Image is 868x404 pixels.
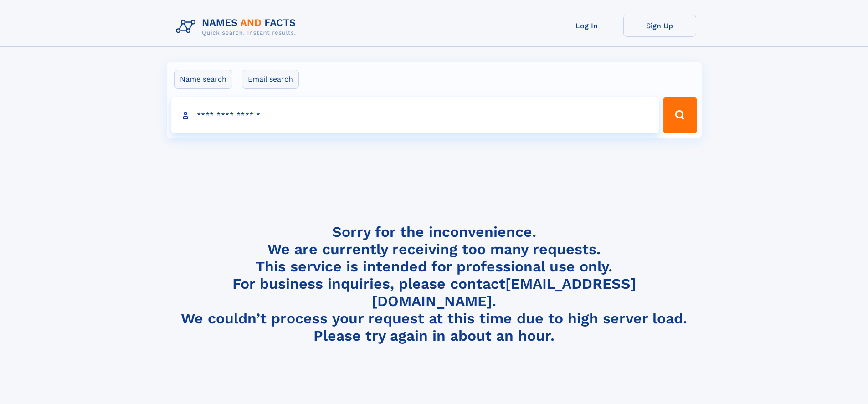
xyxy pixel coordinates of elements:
[372,275,636,310] a: [EMAIL_ADDRESS][DOMAIN_NAME]
[242,70,299,89] label: Email search
[171,97,659,133] input: search input
[172,15,303,39] img: Logo Names and Facts
[623,15,696,37] a: Sign Up
[550,15,623,37] a: Log In
[174,70,232,89] label: Name search
[663,97,697,133] button: Search Button
[172,223,696,345] h4: Sorry for the inconvenience. We are currently receiving too many requests. This service is intend...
